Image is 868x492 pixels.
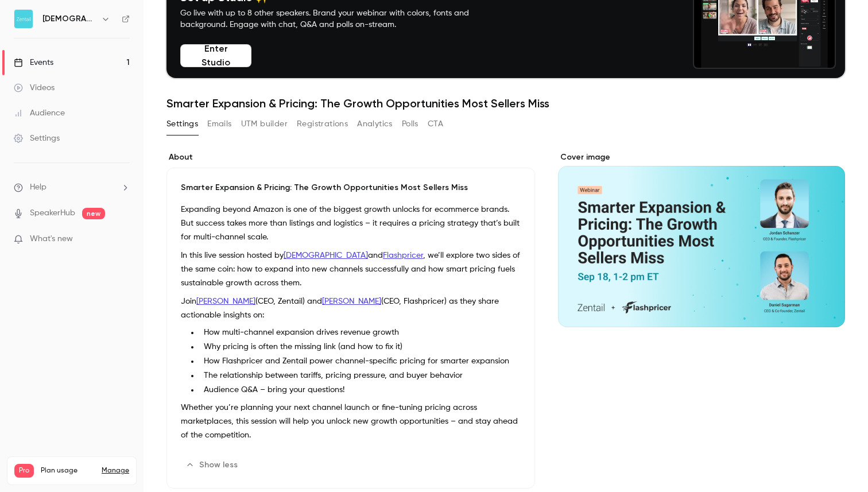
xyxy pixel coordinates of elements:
[241,115,288,133] button: UTM builder
[14,133,60,144] div: Settings
[166,96,845,110] h1: Smarter Expansion & Pricing: The Growth Opportunities Most Sellers Miss
[357,115,393,133] button: Analytics
[116,234,130,245] iframe: Noticeable Trigger
[199,327,521,339] li: How multi-channel expansion drives revenue growth
[199,355,521,367] li: How Flashpricer and Zentail power channel-specific pricing for smarter expansion
[181,456,245,474] button: Show less
[30,233,73,245] span: What's new
[181,203,521,244] p: Expanding beyond Amazon is one of the biggest growth unlocks for ecommerce brands. But success ta...
[199,341,521,353] li: Why pricing is often the missing link (and how to fix it)
[42,13,96,25] h6: [DEMOGRAPHIC_DATA]
[181,401,521,442] p: Whether you’re planning your next channel launch or fine-tuning pricing across marketplaces, this...
[199,370,521,382] li: The relationship between tariffs, pricing pressure, and buyer behavior
[14,82,55,94] div: Videos
[196,297,255,305] a: [PERSON_NAME]
[383,251,423,259] a: Flashpricer
[102,466,129,475] a: Manage
[402,115,418,133] button: Polls
[181,182,521,193] p: Smarter Expansion & Pricing: The Growth Opportunities Most Sellers Miss
[14,57,53,68] div: Events
[30,181,46,193] span: Help
[297,115,348,133] button: Registrations
[41,466,95,475] span: Plan usage
[558,152,845,327] section: Cover image
[30,207,75,219] a: SpeakerHub
[180,44,251,67] button: Enter Studio
[207,115,231,133] button: Emails
[180,7,496,30] p: Go live with up to 8 other speakers. Brand your webinar with colors, fonts and background. Engage...
[428,115,443,133] button: CTA
[181,249,521,290] p: In this live session hosted by and , we’ll explore two sides of the same coin: how to expand into...
[82,208,105,219] span: new
[322,297,381,305] a: [PERSON_NAME]
[181,295,521,322] p: Join (CEO, Zentail) and (CEO, Flashpricer) as they share actionable insights on:
[166,152,535,163] label: About
[14,107,65,119] div: Audience
[199,384,521,396] li: Audience Q&A – bring your questions!
[14,464,34,478] span: Pro
[166,115,198,133] button: Settings
[558,152,845,163] label: Cover image
[284,251,368,259] a: [DEMOGRAPHIC_DATA]
[14,181,130,193] li: help-dropdown-opener
[14,10,33,28] img: Zentail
